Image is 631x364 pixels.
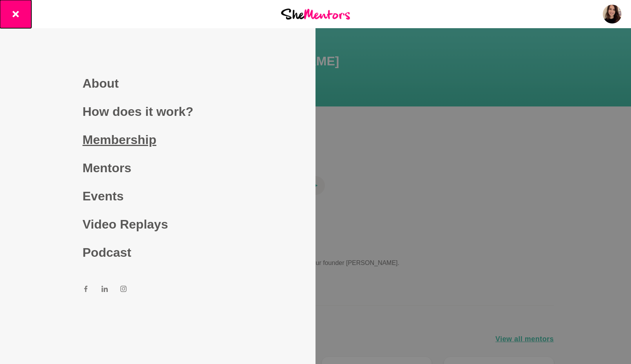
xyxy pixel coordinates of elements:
a: LinkedIn [102,285,108,295]
a: Instagram [120,285,127,295]
a: Mentors [83,154,233,182]
a: Membership [83,126,233,154]
a: About [83,69,233,97]
a: Facebook [83,285,89,295]
img: She Mentors Logo [281,9,350,19]
a: Podcast [83,238,233,267]
a: How does it work? [83,97,233,126]
a: Video Replays [83,210,233,238]
img: Ali Adey [603,5,622,23]
a: Events [83,182,233,210]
